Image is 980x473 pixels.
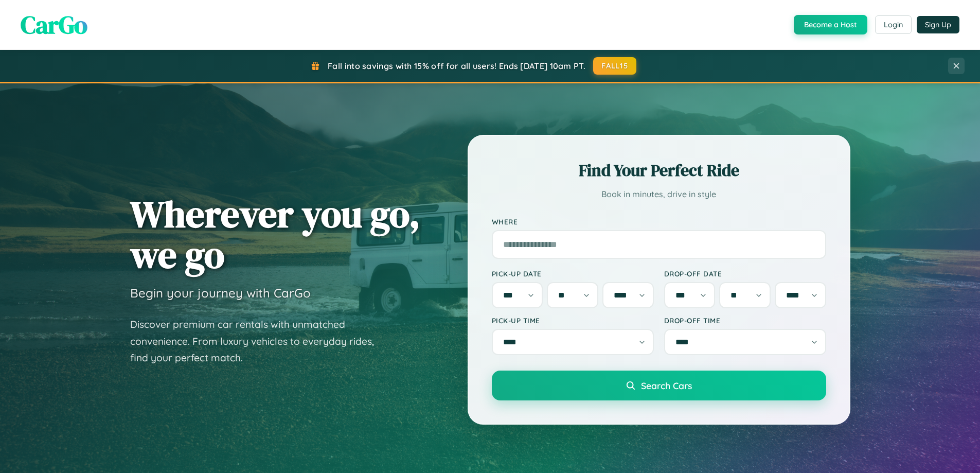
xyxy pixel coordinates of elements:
span: Search Cars [641,380,692,391]
label: Drop-off Time [664,316,826,325]
p: Book in minutes, drive in style [492,187,826,202]
label: Drop-off Date [664,269,826,278]
button: Login [875,15,912,34]
h2: Find Your Perfect Ride [492,159,826,182]
p: Discover premium car rentals with unmatched convenience. From luxury vehicles to everyday rides, ... [130,316,387,366]
button: Sign Up [917,16,959,33]
label: Pick-up Time [492,316,654,325]
h3: Begin your journey with CarGo [130,285,311,301]
button: FALL15 [593,57,636,75]
span: CarGo [21,8,87,42]
label: Where [492,217,826,226]
label: Pick-up Date [492,269,654,278]
span: Fall into savings with 15% off for all users! Ends [DATE] 10am PT. [328,61,585,71]
button: Become a Host [794,15,867,34]
button: Search Cars [492,371,826,400]
h1: Wherever you go, we go [130,194,420,275]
